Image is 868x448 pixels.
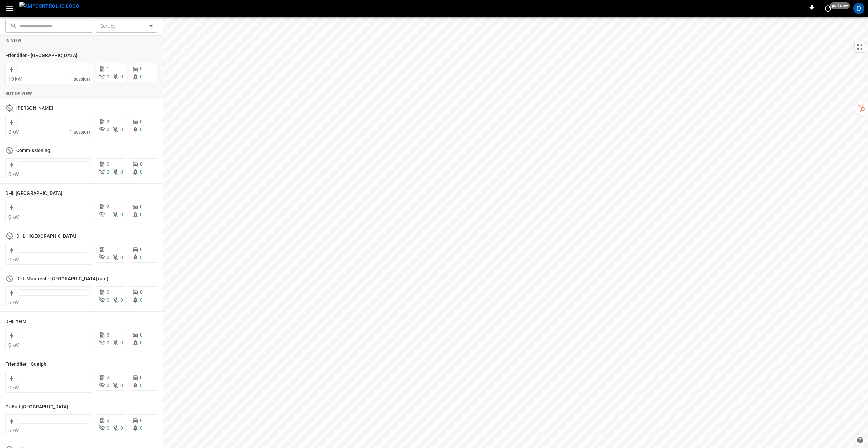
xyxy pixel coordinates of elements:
[8,76,22,82] span: 10 kW
[107,340,110,345] span: 0
[120,254,123,260] span: 0
[107,204,110,209] span: 2
[140,297,143,303] span: 0
[140,204,143,209] span: 0
[140,119,143,124] span: 0
[5,38,22,43] strong: In View
[120,127,123,132] span: 0
[16,232,76,240] h6: DHL - Montreal DC
[140,254,143,260] span: 0
[8,300,19,305] span: 0 kW
[8,129,19,135] span: 0 kW
[16,275,108,283] h6: DHL Montreal - DC (old)
[120,297,123,303] span: 0
[830,2,850,9] span: just now
[107,375,110,380] span: 2
[107,254,110,260] span: 0
[140,74,143,79] span: 0
[16,105,53,112] h6: Charbonneau
[823,3,833,14] button: set refresh interval
[140,127,143,132] span: 0
[107,74,110,79] span: 0
[107,289,110,295] span: 0
[5,318,26,325] h6: DHL YHM
[8,171,19,177] span: 0 kW
[8,342,19,348] span: 0 kW
[5,403,68,411] h6: GoBolt Montreal
[107,332,110,338] span: 3
[107,425,110,431] span: 0
[107,119,110,124] span: 2
[8,257,19,262] span: 0 kW
[140,161,143,167] span: 0
[5,361,46,368] h6: Friendlier - Guelph
[8,385,19,390] span: 0 kW
[163,17,868,448] canvas: Map
[140,383,143,388] span: 0
[140,340,143,345] span: 0
[140,332,143,338] span: 0
[19,2,79,11] img: ampcontrol.io logo
[140,425,143,431] span: 0
[107,297,110,303] span: 0
[5,52,77,59] h6: Friendlier - Ottawa
[107,212,110,217] span: 1
[8,428,19,433] span: 0 kW
[120,212,123,217] span: 0
[140,247,143,252] span: 0
[107,161,110,167] span: 0
[140,418,143,423] span: 0
[5,190,62,197] h6: DHL Montreal
[70,129,90,135] span: 1 session
[140,66,143,72] span: 0
[107,247,110,252] span: 1
[140,212,143,217] span: 0
[107,383,110,388] span: 0
[120,74,123,79] span: 0
[140,289,143,295] span: 0
[107,127,110,132] span: 0
[120,425,123,431] span: 0
[120,169,123,175] span: 0
[107,66,110,72] span: 1
[16,147,50,155] h6: Commissioning
[120,383,123,388] span: 0
[107,169,110,175] span: 0
[107,418,110,423] span: 0
[853,3,864,14] div: profile-icon
[140,169,143,175] span: 0
[140,375,143,380] span: 0
[5,91,32,96] strong: Out of View
[70,76,90,82] span: 1 session
[8,214,19,220] span: 0 kW
[120,340,123,345] span: 0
